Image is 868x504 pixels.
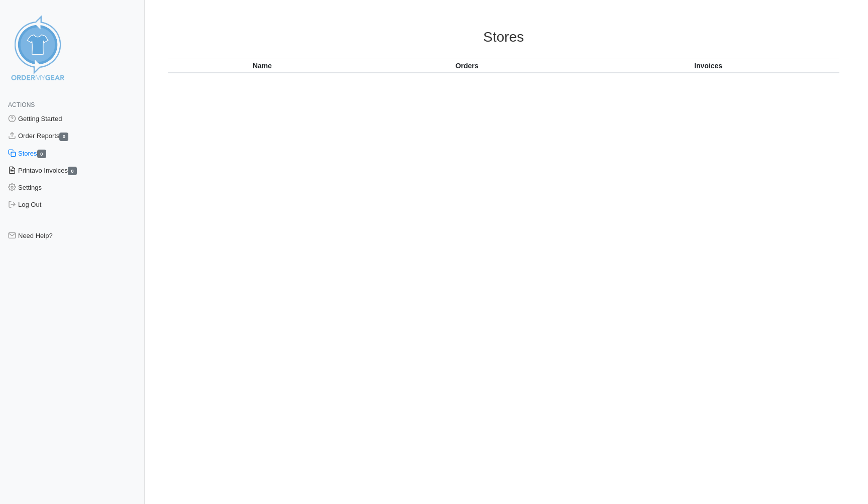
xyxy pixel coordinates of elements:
h3: Stores [168,29,839,46]
th: Name [168,59,357,73]
span: 0 [59,133,68,141]
span: 0 [68,167,77,175]
th: Invoices [577,59,839,73]
span: Actions [8,101,35,108]
span: 0 [37,150,46,158]
th: Orders [357,59,577,73]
